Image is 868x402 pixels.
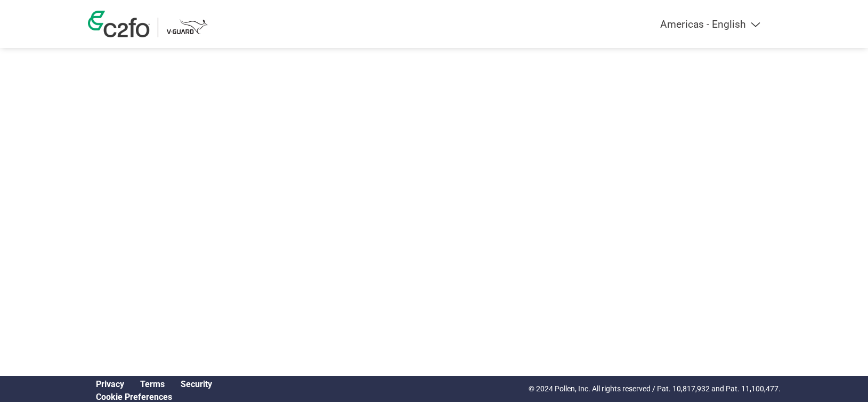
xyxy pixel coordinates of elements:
[529,383,781,395] p: © 2024 Pollen, Inc. All rights reserved / Pat. 10,817,932 and Pat. 11,100,477.
[181,379,212,389] a: Security
[88,11,150,37] img: c2fo logo
[140,379,165,389] a: Terms
[96,379,124,389] a: Privacy
[166,18,208,37] img: VCPL
[96,392,172,402] a: Cookie Preferences, opens a dedicated popup modal window
[88,392,220,402] div: Open Cookie Preferences Modal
